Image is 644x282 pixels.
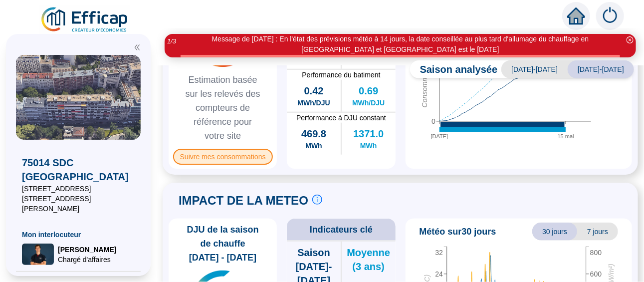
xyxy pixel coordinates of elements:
[22,244,54,265] img: Chargé d'affaires
[568,60,634,78] span: [DATE]-[DATE]
[353,127,384,141] span: 1371.0
[420,37,428,107] tspan: Consommation (MWh)
[181,34,620,55] div: Message de [DATE] : En l'état des prévisions météo à 14 jours, la date conseillée au plus tard d'...
[360,141,377,151] span: MWh
[22,184,135,194] span: [STREET_ADDRESS]
[58,245,116,255] span: [PERSON_NAME]
[590,249,602,257] tspan: 800
[22,194,135,214] span: [STREET_ADDRESS][PERSON_NAME]
[287,70,395,80] span: Performance du batiment
[287,113,395,123] span: Performance à DJU constant
[134,44,141,51] span: double-left
[596,2,624,30] img: alerts
[179,193,308,209] span: IMPACT DE LA METEO
[312,195,322,205] span: info-circle
[420,225,496,239] span: Météo sur 30 jours
[430,133,448,139] tspan: [DATE]
[352,98,385,108] span: MWh/DJU
[167,37,176,45] i: 1 / 3
[577,223,618,241] span: 7 jours
[173,223,273,265] span: DJU de la saison de chauffe [DATE] - [DATE]
[301,127,326,141] span: 469.8
[557,133,574,139] tspan: 15 mai
[410,62,498,76] span: Saison analysée
[532,223,577,241] span: 30 jours
[22,156,135,184] span: 75014 SDC [GEOGRAPHIC_DATA]
[58,255,116,265] span: Chargé d'affaires
[435,270,443,278] tspan: 24
[305,141,322,151] span: MWh
[359,84,378,98] span: 0.69
[173,73,273,143] span: Estimation basée sur les relevés des compteurs de référence pour votre site
[431,117,435,125] tspan: 0
[627,36,634,43] span: close-circle
[590,270,602,278] tspan: 600
[567,7,585,25] span: home
[297,98,330,108] span: MWh/DJU
[173,149,273,165] span: Suivre mes consommations
[310,223,373,237] span: Indicateurs clé
[304,84,324,98] span: 0.42
[435,249,443,257] tspan: 32
[501,60,568,78] span: [DATE]-[DATE]
[22,230,135,240] span: Mon interlocuteur
[342,246,396,274] span: Moyenne (3 ans)
[40,6,130,34] img: efficap energie logo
